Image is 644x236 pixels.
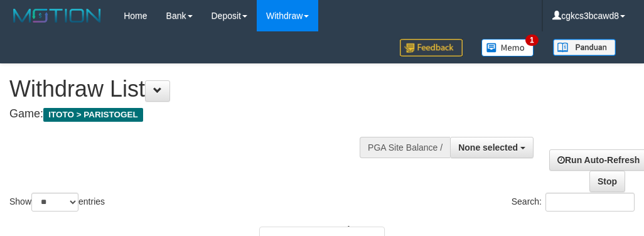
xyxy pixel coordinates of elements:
a: Stop [589,171,625,192]
button: None selected [450,137,534,158]
div: PGA Site Balance / [360,137,450,158]
a: 1 [472,31,544,63]
img: MOTION_logo.png [9,6,105,25]
img: Button%20Memo.svg [481,39,534,56]
select: Showentries [31,193,78,212]
h1: Withdraw List [9,77,417,102]
img: Feedback.jpg [400,39,463,56]
img: panduan.png [553,39,616,56]
h4: Game: [9,108,417,121]
label: Search: [512,193,635,212]
span: 1 [525,35,539,46]
span: ITOTO > PARISTOGEL [43,108,143,122]
span: None selected [458,142,518,153]
input: Search: [545,193,635,212]
label: Show entries [9,193,105,212]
